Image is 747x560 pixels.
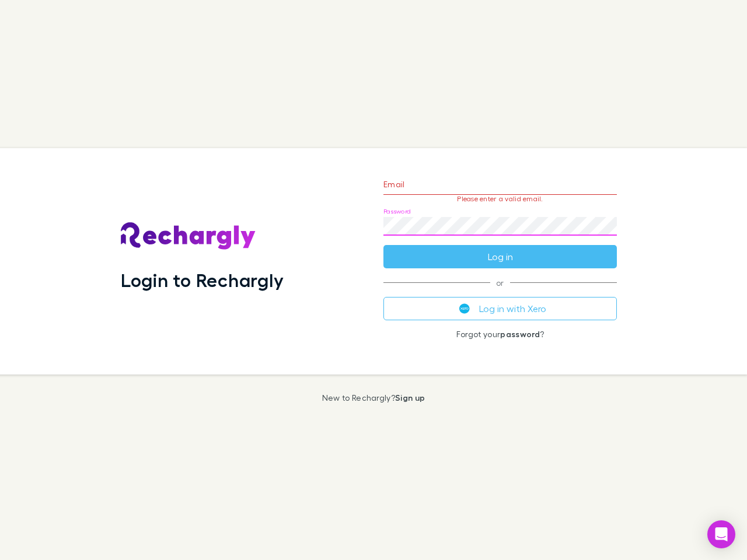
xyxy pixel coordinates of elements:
[121,222,256,250] img: Rechargly's Logo
[459,303,470,314] img: Xero's logo
[383,282,617,283] span: or
[322,393,425,402] p: New to Rechargly?
[121,269,284,291] h1: Login to Rechargly
[395,393,425,402] a: Sign up
[707,520,735,548] div: Open Intercom Messenger
[383,245,617,268] button: Log in
[383,195,617,203] p: Please enter a valid email.
[500,329,540,339] a: password
[383,330,617,339] p: Forgot your ?
[383,297,617,320] button: Log in with Xero
[383,207,411,216] label: Password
